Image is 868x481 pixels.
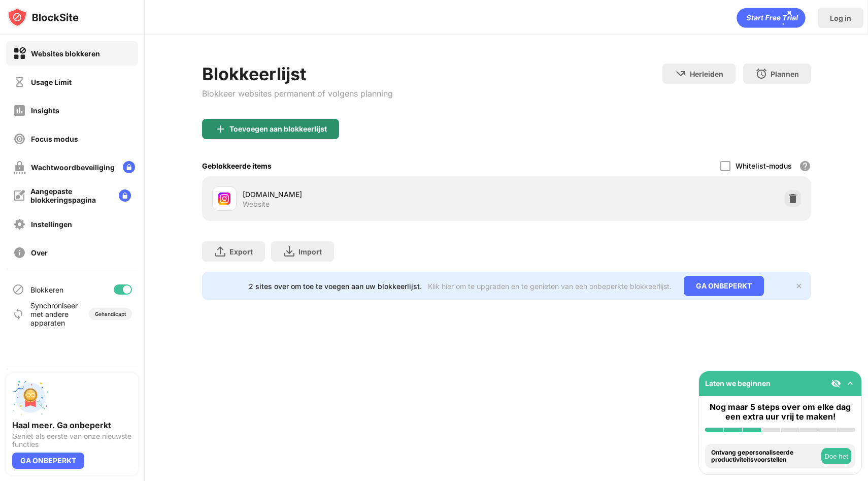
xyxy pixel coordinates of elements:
div: Log in [830,14,851,22]
div: Instellingen [31,220,72,229]
img: insights-off.svg [13,104,26,117]
img: block-on.svg [13,47,26,60]
div: Haal meer. Ga onbeperkt [12,420,132,430]
div: Herleiden [690,70,723,78]
img: customize-block-page-off.svg [13,189,25,202]
div: Toevoegen aan blokkeerlijst [229,125,327,133]
div: Ontvang gepersonaliseerde productiviteitsvoorstellen [711,449,819,464]
img: logo-blocksite.svg [7,7,79,27]
div: Geblokkeerde items [202,162,272,170]
div: Aangepaste blokkeringspagina [30,187,111,204]
img: eye-not-visible.svg [831,378,841,389]
div: Gehandicapt [95,311,126,317]
div: Over [31,248,48,257]
div: Import [298,247,322,256]
img: blocking-icon.svg [12,283,24,296]
img: focus-off.svg [13,133,26,145]
div: Focus modus [31,135,78,143]
img: favicons [218,193,230,205]
div: GA ONBEPERKT [684,276,764,296]
div: Synchroniseer met andere apparaten [30,301,83,327]
img: time-usage-off.svg [13,76,26,88]
div: Laten we beginnen [705,379,771,388]
div: Websites blokkeren [31,49,100,58]
div: Export [229,247,253,256]
div: GA ONBEPERKT [12,453,84,469]
div: [DOMAIN_NAME] [243,189,507,200]
div: 2 sites over om toe te voegen aan uw blokkeerlijst. [249,282,422,291]
div: Plannen [771,70,799,78]
img: lock-menu.svg [119,189,131,202]
img: about-off.svg [13,246,26,259]
div: Klik hier om te upgraden en te genieten van een onbeperkte blokkeerlijst. [428,282,672,291]
div: Blokkeer websites permanent of volgens planning [202,88,393,99]
img: x-button.svg [795,282,803,290]
img: password-protection-off.svg [13,161,26,174]
div: Insights [31,106,59,115]
div: Nog maar 5 steps over om elke dag een extra uur vrij te maken! [705,402,855,422]
div: Wachtwoordbeveiliging [31,163,115,172]
img: sync-icon.svg [12,308,24,320]
div: Blokkeerlijst [202,63,393,84]
img: omni-setup-toggle.svg [845,378,855,389]
div: Blokkeren [30,285,63,294]
div: Usage Limit [31,78,72,86]
button: Doe het [821,448,851,464]
div: Website [243,200,270,209]
img: push-unlimited.svg [12,379,49,416]
img: settings-off.svg [13,218,26,231]
div: Geniet als eerste van onze nieuwste functies [12,432,132,448]
div: Whitelist-modus [736,162,792,170]
img: lock-menu.svg [123,161,135,173]
div: animation [737,8,806,28]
